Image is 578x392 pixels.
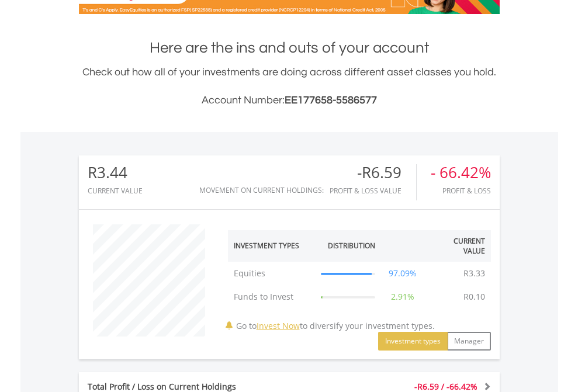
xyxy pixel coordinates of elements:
[219,218,500,351] div: Go to to diversify your investment types.
[425,230,491,262] th: Current Value
[228,230,316,262] th: Investment Types
[285,95,377,106] span: EE177658-5586577
[88,187,143,195] div: CURRENT VALUE
[79,37,500,58] h1: Here are the ins and outs of your account
[431,187,491,195] div: Profit & Loss
[257,320,300,331] a: Invest Now
[381,285,425,308] td: 2.91%
[381,262,425,285] td: 97.09%
[79,92,500,109] h3: Account Number:
[414,381,477,392] span: -R6.59 / -66.42%
[228,285,316,308] td: Funds to Invest
[330,187,416,195] div: Profit & Loss Value
[458,285,491,308] td: R0.10
[228,262,316,285] td: Equities
[199,186,324,194] div: Movement on Current Holdings:
[447,332,491,351] button: Manager
[79,64,500,109] div: Check out how all of your investments are doing across different asset classes you hold.
[431,164,491,181] div: - 66.42%
[328,241,375,251] div: Distribution
[88,164,143,181] div: R3.44
[458,262,491,285] td: R3.33
[378,332,448,351] button: Investment types
[330,164,416,181] div: -R6.59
